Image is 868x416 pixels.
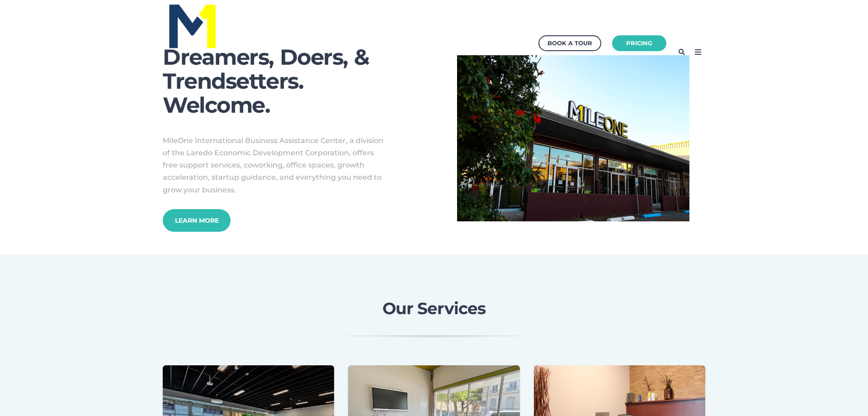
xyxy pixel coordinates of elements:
span: MileOne International Business Assistance Center, a division of the Laredo Economic Development C... [163,136,383,194]
h1: Dreamers, Doers, & Trendsetters. Welcome. [163,45,411,117]
img: MileOne Blue_Yellow Logo [167,2,217,50]
a: Book a Tour [538,35,601,51]
a: Pricing [612,35,666,51]
img: Canva Design DAFZb0Spo9U [457,55,689,221]
a: Learn More [163,209,231,232]
h2: Our Services [199,300,669,318]
div: Book a Tour [547,38,592,49]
